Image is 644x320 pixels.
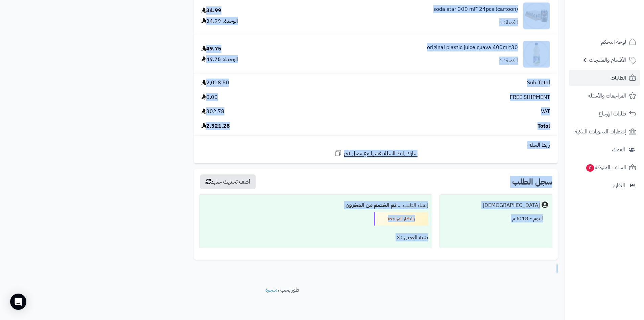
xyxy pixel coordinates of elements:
[483,201,540,209] div: [DEMOGRAPHIC_DATA]
[204,231,428,244] div: تنبيه العميل : لا
[527,79,550,87] span: Sub-Total
[344,150,418,157] span: شارك رابط السلة نفسها مع عميل آخر
[201,122,230,130] span: 2,321.28
[427,44,518,51] a: original plastic juice guava 400ml*30
[512,178,552,186] h3: سجل الطلب
[611,73,626,83] span: الطلبات
[201,108,224,115] span: 302.78
[523,2,550,29] img: 1747836267-e2f17e0b-6f45-4dae-95de-4144288e-90x90.jpg
[201,56,238,63] div: الوحدة: 49.75
[599,109,626,119] span: طلبات الإرجاع
[196,141,555,149] div: رابط السلة
[586,164,594,172] span: 0
[575,127,626,136] span: إشعارات التحويلات البنكية
[588,91,626,101] span: المراجعات والأسئلة
[569,159,640,176] a: السلات المتروكة0
[374,212,428,226] div: بانتظار المراجعة
[510,93,550,101] span: FREE SHIPMENT
[201,79,229,87] span: 2,018.50
[201,45,221,53] div: 49.75
[204,199,428,212] div: إنشاء الطلب ....
[334,149,418,157] a: شارك رابط السلة نفسها مع عميل آخر
[569,106,640,122] a: طلبات الإرجاع
[444,212,548,225] div: اليوم - 5:18 م
[265,286,278,294] a: متجرة
[10,294,26,310] div: Open Intercom Messenger
[523,41,550,68] img: 1756108026-WhatsApp%20Image%202025-08-25%20at%2010.46.28%20AM-90x90.jpeg
[569,34,640,50] a: لوحة التحكم
[586,163,626,172] span: السلات المتروكة
[612,181,625,190] span: التقارير
[541,108,550,115] span: VAT
[569,88,640,104] a: المراجعات والأسئلة
[200,174,256,189] button: أضف تحديث جديد
[499,57,518,65] div: الكمية: 1
[612,145,625,154] span: العملاء
[569,70,640,86] a: الطلبات
[569,142,640,158] a: العملاء
[201,17,238,25] div: الوحدة: 34.99
[499,19,518,26] div: الكمية: 1
[569,124,640,140] a: إشعارات التحويلات البنكية
[538,122,550,130] span: Total
[201,93,218,101] span: 0.00
[569,177,640,194] a: التقارير
[345,201,396,209] b: تم الخصم من المخزون
[601,37,626,47] span: لوحة التحكم
[201,7,221,15] div: 34.99
[433,5,518,13] a: soda star 300 ml* 24pcs (cartoon)
[589,55,626,65] span: الأقسام والمنتجات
